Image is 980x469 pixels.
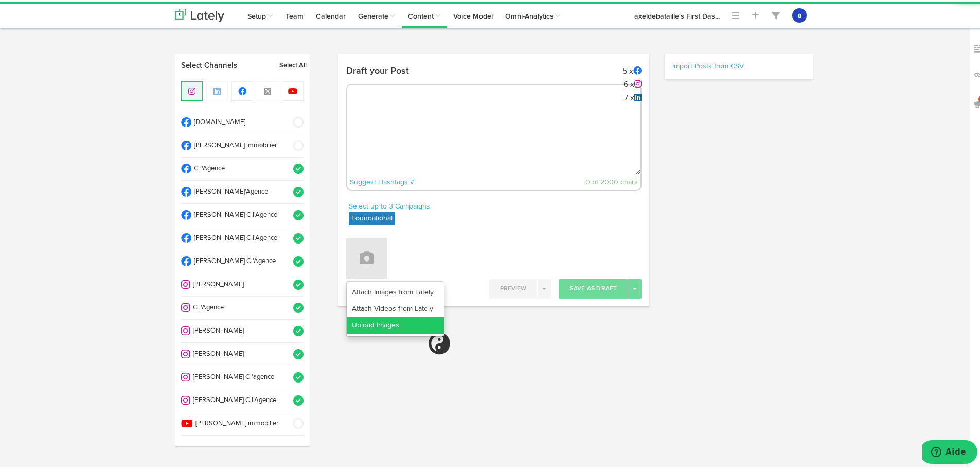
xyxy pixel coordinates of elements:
[190,394,287,404] span: [PERSON_NAME] C l’Agence
[190,301,287,311] span: C l'Agence
[792,6,807,21] button: a
[350,177,414,184] a: Suggest Hashtags #
[191,139,287,149] span: [PERSON_NAME] immobilier
[585,177,638,184] span: 0 of 2000 chars
[175,59,274,69] a: Select Channels
[622,91,642,100] p: 7 x
[279,59,307,69] a: Select All
[175,7,224,20] img: logo_lately_bg_light.svg
[349,210,395,223] label: Foundational
[622,64,642,74] p: 5 x
[191,232,287,241] span: [PERSON_NAME] C l'Agence
[191,209,287,218] span: [PERSON_NAME] C l'Agence
[190,278,287,288] span: [PERSON_NAME]
[559,277,628,297] button: Save As Draft
[672,61,744,68] a: Import Posts from CSV
[191,116,287,126] span: [DOMAIN_NAME]
[347,315,444,332] a: Upload Images
[191,162,287,172] span: C l'Agence
[489,277,537,297] button: Preview
[347,282,444,299] a: Attach Images from Lately
[622,78,642,87] p: 6 x
[190,371,287,380] span: [PERSON_NAME] Cl'agence
[347,299,444,315] a: Attach Videos from Lately
[346,64,409,74] h4: Draft your Post
[349,199,430,210] a: Select up to 3 Campaigns
[922,438,977,464] iframe: Ouvre un widget dans lequel vous pouvez trouver plus d’informations
[191,255,287,265] span: [PERSON_NAME] Cl'Agence
[191,185,287,195] span: [PERSON_NAME]'Agence
[715,11,720,18] span: ...
[190,348,287,357] span: [PERSON_NAME]
[193,417,287,427] span: [PERSON_NAME] immobilier
[190,324,287,334] span: [PERSON_NAME]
